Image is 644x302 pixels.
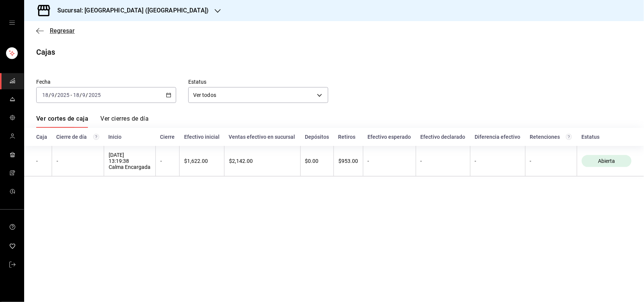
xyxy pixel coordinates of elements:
span: Abierta [595,158,618,164]
input: ---- [57,92,70,98]
div: - [57,158,99,164]
div: Caja [36,134,48,140]
div: Ventas efectivo en sucursal [229,134,296,140]
a: Ver cortes de caja [36,115,88,128]
div: Cajas [36,46,55,58]
div: Ver todos [188,87,328,103]
button: Regresar [36,27,75,34]
input: -- [51,92,55,98]
input: -- [42,92,49,98]
a: Ver cierres de día [100,115,149,128]
div: [DATE] 13:19:38 Calma Encargada [109,152,151,170]
div: Retiros [338,134,359,140]
label: Estatus [188,80,328,85]
div: $0.00 [305,158,329,164]
div: Retenciones [530,134,572,140]
span: - [71,92,72,98]
div: $2,142.00 [229,158,295,164]
div: $953.00 [338,158,358,164]
span: / [55,92,57,98]
input: ---- [88,92,101,98]
svg: El número de cierre de día es consecutivo y consolida todos los cortes de caja previos en un únic... [93,134,99,140]
div: - [530,158,572,164]
div: - [368,158,411,164]
div: navigation tabs [36,115,149,128]
button: open drawer [9,20,15,26]
span: / [80,92,82,98]
div: Efectivo esperado [367,134,411,140]
span: / [49,92,51,98]
div: Depósitos [305,134,329,140]
h3: Sucursal: [GEOGRAPHIC_DATA] ([GEOGRAPHIC_DATA]) [51,6,209,15]
div: - [36,158,47,164]
div: Diferencia efectivo [475,134,521,140]
div: Efectivo inicial [184,134,220,140]
div: $1,622.00 [184,158,220,164]
div: - [421,158,466,164]
input: -- [82,92,86,98]
div: Inicio [108,134,151,140]
div: - [475,158,521,164]
label: Fecha [36,80,176,85]
span: Regresar [50,27,75,34]
div: Efectivo declarado [420,134,466,140]
svg: Total de retenciones de propinas registradas [566,134,572,140]
div: Estatus [581,134,632,140]
div: - [160,158,175,164]
div: Cierre de día [57,134,100,140]
span: / [86,92,88,98]
div: Cierre [160,134,175,140]
input: -- [73,92,80,98]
